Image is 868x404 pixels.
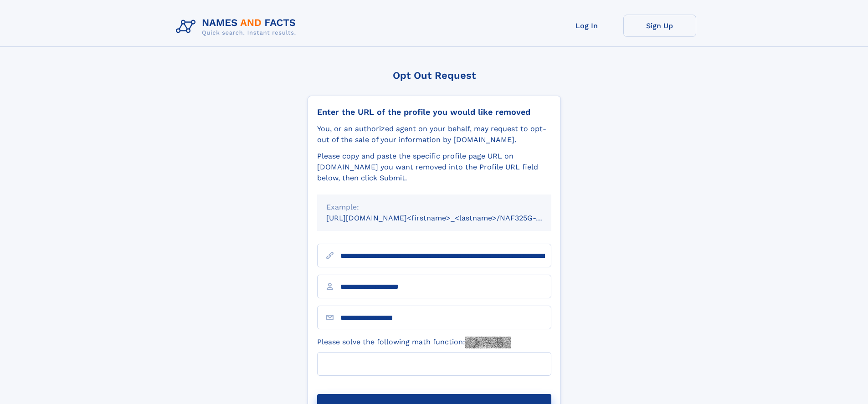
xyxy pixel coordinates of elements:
small: [URL][DOMAIN_NAME]<firstname>_<lastname>/NAF325G-xxxxxxxx [326,214,569,222]
div: Example: [326,202,542,213]
img: Logo Names and Facts [172,15,303,39]
div: Please copy and paste the specific profile page URL on [DOMAIN_NAME] you want removed into the Pr... [317,151,551,184]
div: Enter the URL of the profile you would like removed [317,107,551,117]
a: Sign Up [623,15,696,37]
a: Log In [550,15,623,37]
div: Opt Out Request [308,70,561,81]
label: Please solve the following math function: [317,337,511,348]
div: You, or an authorized agent on your behalf, may request to opt-out of the sale of your informatio... [317,123,551,145]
